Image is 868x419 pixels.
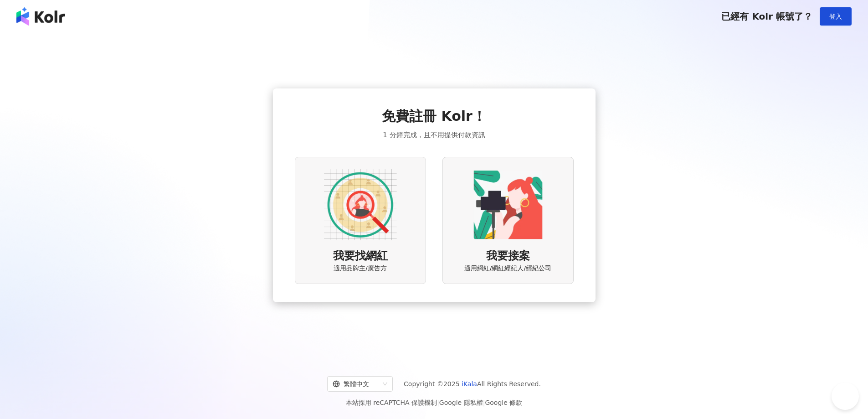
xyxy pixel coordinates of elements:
img: logo [16,7,65,26]
span: 1 分鐘完成，且不用提供付款資訊 [383,129,485,140]
span: 本站採用 reCAPTCHA 保護機制 [346,397,522,408]
button: 登入 [820,7,852,26]
div: 繁體中文 [333,377,379,391]
span: 免費註冊 Kolr！ [382,107,486,126]
span: 適用品牌主/廣告方 [334,264,387,273]
a: Google 隱私權 [439,399,483,406]
a: iKala [462,380,477,388]
span: 適用網紅/網紅經紀人/經紀公司 [464,264,551,273]
iframe: Help Scout Beacon - Open [832,383,859,410]
span: | [483,399,485,406]
span: | [437,399,439,406]
img: AD identity option [324,168,397,241]
a: Google 條款 [485,399,522,406]
span: 已經有 Kolr 帳號了？ [721,11,812,22]
span: 登入 [829,13,842,20]
span: 我要找網紅 [333,248,388,264]
span: Copyright © 2025 All Rights Reserved. [404,378,541,389]
span: 我要接案 [486,248,530,264]
img: KOL identity option [472,168,544,241]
